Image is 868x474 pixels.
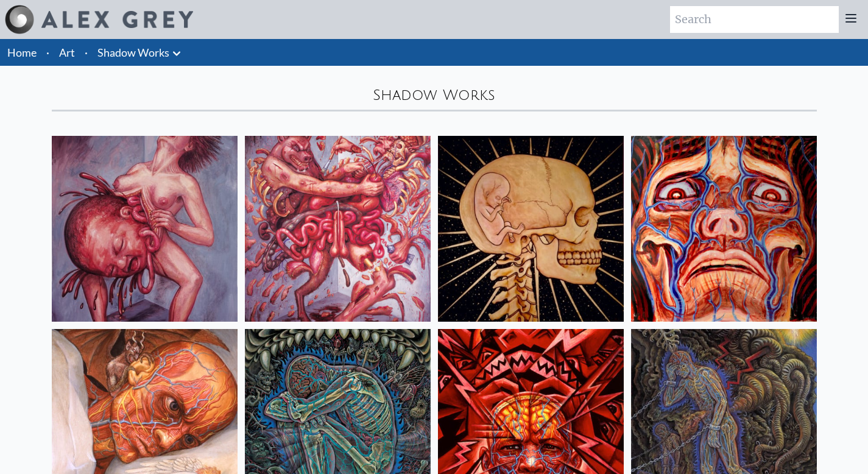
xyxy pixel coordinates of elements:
a: Shadow Works [97,44,169,61]
input: Search [670,6,839,33]
a: Home [7,46,37,59]
li: · [41,39,54,66]
li: · [80,39,93,66]
img: Skull Fetus, 1982 [438,136,624,322]
div: Shadow Works [52,85,817,105]
a: Art [59,44,75,61]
